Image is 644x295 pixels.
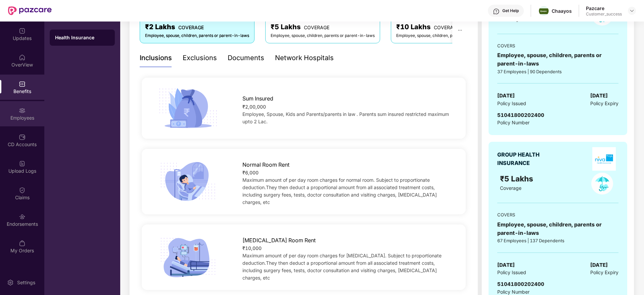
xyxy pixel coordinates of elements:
span: Policy Expiry [590,100,618,107]
img: svg+xml;base64,PHN2ZyBpZD0iRHJvcGRvd24tMzJ4MzIiIHhtbG5zPSJodHRwOi8vd3d3LnczLm9yZy8yMDAwL3N2ZyIgd2... [629,8,635,13]
div: ₹10,000 [242,245,451,252]
div: ₹6,000 [242,169,451,176]
div: 37 Employees | 90 Dependents [497,68,618,75]
span: ellipsis [458,28,462,33]
img: svg+xml;base64,PHN2ZyBpZD0iVXBkYXRlZCIgeG1sbnM9Imh0dHA6Ly93d3cudzMub3JnLzIwMDAvc3ZnIiB3aWR0aD0iMj... [19,28,26,34]
img: chaayos.jpeg [539,8,549,14]
span: Employee, Spouse, Kids and Parents/parents in law . Parents sum insured restricted maximum upto 2... [242,111,449,124]
img: svg+xml;base64,PHN2ZyBpZD0iSG9tZSIgeG1sbnM9Imh0dHA6Ly93d3cudzMub3JnLzIwMDAvc3ZnIiB3aWR0aD0iMjAiIG... [19,54,26,61]
div: Pazcare [586,5,622,11]
span: COVERAGE [178,25,204,30]
div: ₹2,00,000 [242,103,451,111]
img: svg+xml;base64,PHN2ZyBpZD0iQmVuZWZpdHMiIHhtbG5zPSJodHRwOi8vd3d3LnczLm9yZy8yMDAwL3N2ZyIgd2lkdGg9Ij... [19,81,26,87]
span: [DATE] [590,92,608,100]
span: [MEDICAL_DATA] Room Rent [242,236,316,245]
span: Policy Number [497,120,530,125]
div: Exclusions [183,53,217,63]
div: ₹2 Lakhs [145,22,249,32]
div: Settings [15,279,37,286]
span: COVERAGE [434,25,459,30]
span: Maximum amount of per day room charges for [MEDICAL_DATA]. Subject to proportionate deduction.The... [242,253,442,281]
div: COVERS [497,211,618,218]
span: Normal Room Rent [242,161,289,169]
img: New Pazcare Logo [8,6,52,15]
span: [DATE] [497,261,515,269]
span: Policy Number [497,289,530,295]
div: Employee, spouse, children, parents or parent-in-laws [497,51,618,68]
img: icon [156,160,220,204]
span: Policy Issued [497,269,526,276]
img: icon [156,235,220,280]
span: Sum Insured [242,94,273,103]
button: ellipsis [452,17,468,43]
div: COVERS [497,42,618,49]
span: [DATE] [590,261,608,269]
div: Employee, spouse, children, parents or parent-in-laws [497,220,618,237]
img: svg+xml;base64,PHN2ZyBpZD0iQ0RfQWNjb3VudHMiIGRhdGEtbmFtZT0iQ0QgQWNjb3VudHMiIHhtbG5zPSJodHRwOi8vd3... [19,134,26,140]
img: svg+xml;base64,PHN2ZyBpZD0iRW1wbG95ZWVzIiB4bWxucz0iaHR0cDovL3d3dy53My5vcmcvMjAwMC9zdmciIHdpZHRoPS... [19,107,26,114]
div: Employee, spouse, children, parents or parent-in-laws [145,33,249,39]
img: svg+xml;base64,PHN2ZyBpZD0iSGVscC0zMngzMiIgeG1sbnM9Imh0dHA6Ly93d3cudzMub3JnLzIwMDAvc3ZnIiB3aWR0aD... [493,8,500,15]
span: Policy Expiry [590,269,618,276]
img: svg+xml;base64,PHN2ZyBpZD0iRW5kb3JzZW1lbnRzIiB4bWxucz0iaHR0cDovL3d3dy53My5vcmcvMjAwMC9zdmciIHdpZH... [19,213,26,220]
div: Network Hospitals [275,53,334,63]
img: icon [156,86,220,130]
img: svg+xml;base64,PHN2ZyBpZD0iVXBsb2FkX0xvZ3MiIGRhdGEtbmFtZT0iVXBsb2FkIExvZ3MiIHhtbG5zPSJodHRwOi8vd3... [19,160,26,167]
div: GROUP HEALTH INSURANCE [497,151,556,167]
span: 51041800202400 [497,281,544,287]
span: [DATE] [497,92,515,100]
div: Inclusions [140,53,172,63]
img: policyIcon [591,173,613,195]
img: svg+xml;base64,PHN2ZyBpZD0iU2V0dGluZy0yMHgyMCIgeG1sbnM9Imh0dHA6Ly93d3cudzMub3JnLzIwMDAvc3ZnIiB3aW... [7,279,14,286]
span: Coverage [500,185,521,191]
div: Documents [228,53,264,63]
div: Get Help [502,8,519,13]
div: 67 Employees | 137 Dependents [497,237,618,244]
div: ₹10 Lakhs [396,22,500,32]
span: COVERAGE [304,25,329,30]
span: Policy Issued [497,100,526,107]
span: ₹5 Lakhs [500,174,535,183]
div: Chaayos [552,8,572,14]
div: Health Insurance [55,34,109,41]
img: svg+xml;base64,PHN2ZyBpZD0iQ2xhaW0iIHhtbG5zPSJodHRwOi8vd3d3LnczLm9yZy8yMDAwL3N2ZyIgd2lkdGg9IjIwIi... [19,187,26,194]
div: ₹5 Lakhs [271,22,375,32]
span: Coverage [500,16,521,22]
span: Maximum amount of per day room charges for normal room. Subject to proportionate deduction.They t... [242,177,437,205]
span: 51041800202400 [497,112,544,118]
div: Employee, spouse, children, parents or parent-in-laws [396,33,500,39]
img: svg+xml;base64,PHN2ZyBpZD0iTXlfT3JkZXJzIiBkYXRhLW5hbWU9Ik15IE9yZGVycyIgeG1sbnM9Imh0dHA6Ly93d3cudz... [19,240,26,247]
div: Customer_success [586,11,622,17]
div: Employee, spouse, children, parents or parent-in-laws [271,33,375,39]
img: insurerLogo [592,147,616,171]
